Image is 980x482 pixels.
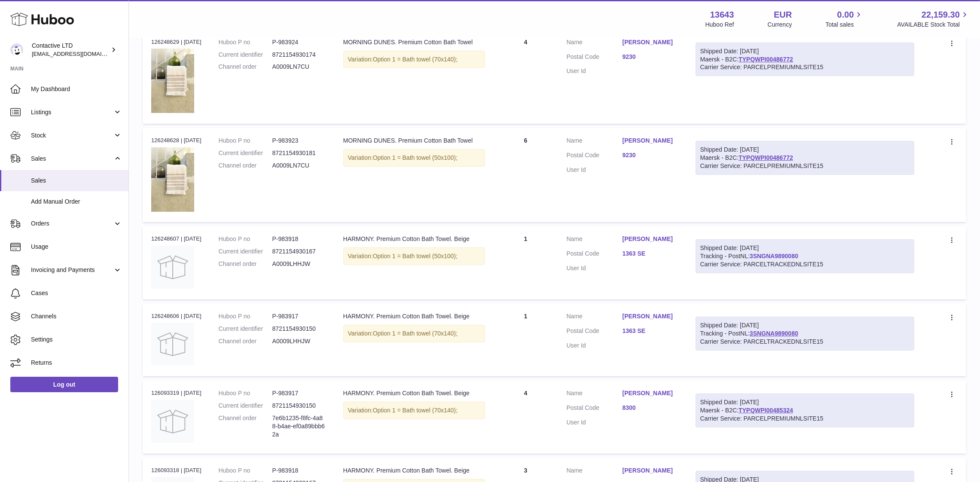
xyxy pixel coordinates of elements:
img: no-photo.jpg [151,246,194,289]
dt: Channel order [219,260,272,268]
div: Variation: [343,149,485,167]
span: My Dashboard [31,85,122,93]
a: TYPQWPI00485324 [739,407,793,414]
dd: A0009LHHJW [272,260,326,268]
dt: User Id [567,418,623,427]
span: Usage [31,243,122,251]
div: 126248629 | [DATE] [151,38,201,46]
dt: Current identifier [219,247,272,256]
span: Settings [31,336,122,344]
a: TYPQWPI00486772 [739,154,793,161]
div: Shipped Date: [DATE] [700,244,910,252]
a: 22,159.30 AVAILABLE Stock Total [897,9,970,29]
div: Shipped Date: [DATE] [700,47,910,55]
dd: P-983917 [272,389,326,397]
a: [PERSON_NAME] [623,312,678,320]
span: Stock [31,131,113,140]
dt: Channel order [219,414,272,439]
dt: Postal Code [567,151,623,162]
a: [PERSON_NAME] [623,389,678,397]
span: Orders [31,220,113,228]
div: Variation: [343,402,485,419]
img: soul@SOWLhome.com [10,43,23,56]
span: [EMAIL_ADDRESS][DOMAIN_NAME] [32,50,126,57]
dd: 8721154930174 [272,51,326,59]
div: Shipped Date: [DATE] [700,398,910,406]
a: [PERSON_NAME] [623,467,678,475]
dd: P-983918 [272,235,326,243]
div: Variation: [343,51,485,68]
div: Carrier Service: PARCELPREMIUMNLSITE15 [700,162,910,170]
span: Add Manual Order [31,198,122,206]
div: Carrier Service: PARCELTRACKEDNLSITE15 [700,260,910,268]
dd: 7e6b1235-f8fc-4a88-b4ae-ef0a89bbb62a [272,414,326,439]
div: HARMONY. Premium Cotton Bath Towel. Beige [343,235,485,243]
a: 3SNGNA9890080 [750,330,798,337]
dd: A0009LN7CU [272,63,326,71]
dt: Channel order [219,337,272,345]
img: morning_dunes_premium_cotton_bath_towel_2.jpg [151,147,194,212]
strong: 13643 [710,9,734,21]
img: no-photo.jpg [151,323,194,366]
a: 3SNGNA9890080 [750,253,798,259]
a: [PERSON_NAME] [623,38,678,46]
td: 1 [494,304,558,376]
dt: Name [567,38,623,49]
dd: A0009LHHJW [272,337,326,345]
a: 9230 [623,151,678,159]
dt: Huboo P no [219,38,272,46]
div: 126248607 | [DATE] [151,235,201,243]
dt: Name [567,389,623,400]
dd: 8721154930150 [272,402,326,410]
div: Tracking - PostNL: [696,239,915,273]
span: Sales [31,177,122,185]
td: 4 [494,381,558,453]
div: Maersk - B2C: [696,141,915,175]
div: Variation: [343,325,485,342]
span: 0.00 [837,9,854,21]
dt: Current identifier [219,402,272,410]
dt: Channel order [219,63,272,71]
dt: User Id [567,342,623,350]
span: Invoicing and Payments [31,266,113,274]
div: Tracking - PostNL: [696,317,915,351]
div: Shipped Date: [DATE] [700,146,910,154]
a: TYPQWPI00486772 [739,56,793,63]
dt: Huboo P no [219,235,272,243]
div: Variation: [343,247,485,265]
dt: Current identifier [219,149,272,157]
td: 1 [494,226,558,299]
dd: 8721154930181 [272,149,326,157]
div: 126093319 | [DATE] [151,389,201,397]
span: AVAILABLE Stock Total [897,21,970,29]
span: 22,159.30 [922,9,960,21]
div: Currency [768,21,792,29]
a: 1363 SE [623,327,678,335]
span: Sales [31,155,113,163]
div: MORNING DUNES. Premium Cotton Bath Towel [343,137,485,145]
span: Option 1 = Bath towel (50x100); [373,253,458,259]
dt: Postal Code [567,53,623,63]
div: Carrier Service: PARCELPREMIUMNLSITE15 [700,63,910,71]
span: Option 1 = Bath towel (70x140); [373,407,458,414]
div: Huboo Ref [705,21,734,29]
dt: Name [567,235,623,245]
div: HARMONY. Premium Cotton Bath Towel. Beige [343,389,485,397]
a: [PERSON_NAME] [623,235,678,243]
dt: Channel order [219,162,272,170]
dt: Huboo P no [219,467,272,475]
div: Shipped Date: [DATE] [700,321,910,329]
dt: Current identifier [219,51,272,59]
div: 126248628 | [DATE] [151,137,201,144]
td: 4 [494,30,558,124]
span: Option 1 = Bath towel (50x100); [373,154,458,161]
dt: Huboo P no [219,312,272,320]
a: 0.00 Total sales [825,9,864,29]
div: Maersk - B2C: [696,43,915,76]
dd: A0009LN7CU [272,162,326,170]
dt: Postal Code [567,327,623,337]
img: morning_dunes_premium_cotton_bath_towel_2.jpg [151,49,194,113]
dt: User Id [567,264,623,272]
dt: Huboo P no [219,389,272,397]
a: 1363 SE [623,250,678,258]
